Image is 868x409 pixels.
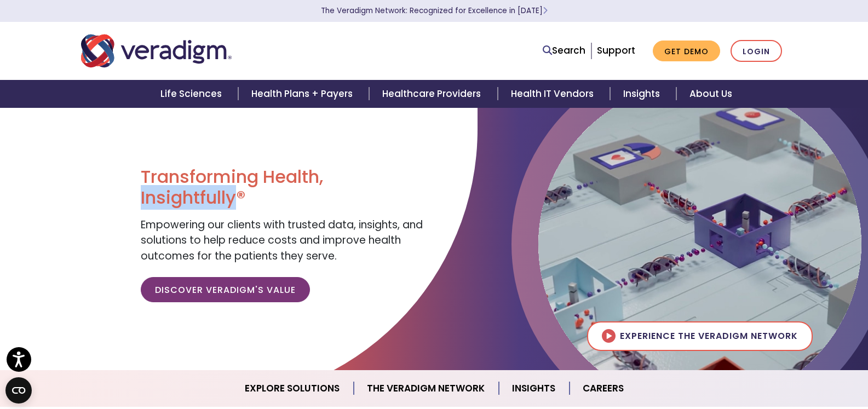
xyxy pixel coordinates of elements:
[676,80,745,108] a: About Us
[5,377,32,404] button: Open CMP widget
[141,277,310,302] a: Discover Veradigm's Value
[543,43,585,58] a: Search
[238,80,369,108] a: Health Plans + Payers
[141,217,423,263] span: Empowering our clients with trusted data, insights, and solutions to help reduce costs and improv...
[81,33,232,69] img: Veradigm logo
[653,41,720,62] a: Get Demo
[499,375,570,402] a: Insights
[147,80,238,108] a: Life Sciences
[610,80,676,108] a: Insights
[354,375,499,402] a: The Veradigm Network
[141,166,426,209] h1: Transforming Health, Insightfully®
[232,375,354,402] a: Explore Solutions
[498,80,610,108] a: Health IT Vendors
[543,5,548,16] span: Learn More
[369,80,497,108] a: Healthcare Providers
[570,375,637,402] a: Careers
[597,44,635,57] a: Support
[321,5,548,16] a: The Veradigm Network: Recognized for Excellence in [DATE]Learn More
[731,40,782,62] a: Login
